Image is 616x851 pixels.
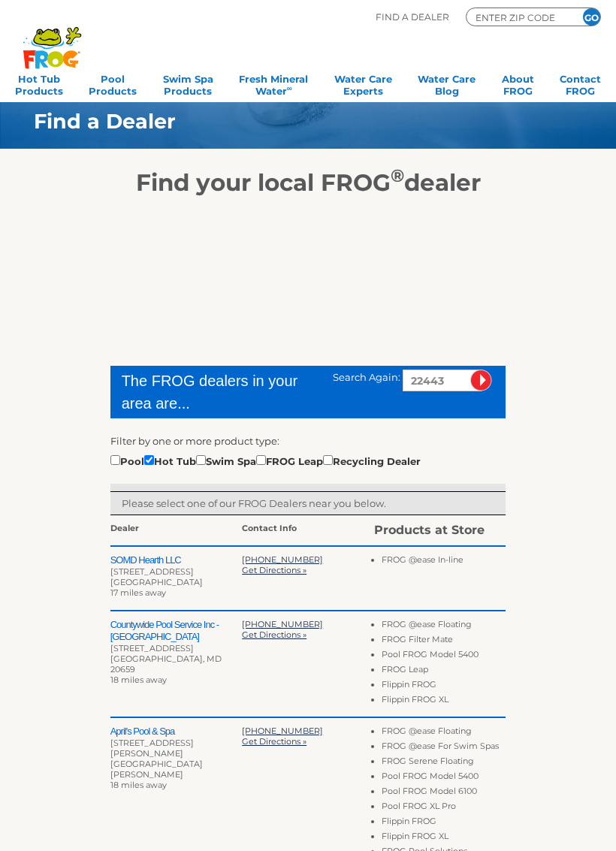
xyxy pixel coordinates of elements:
[34,110,545,133] h1: Find a Dealer
[382,801,506,816] li: Pool FROG XL Pro
[110,433,279,448] label: Filter by one or more product type:
[382,554,506,569] li: FROG @ease In-line
[382,649,506,664] li: Pool FROG Model 5400
[110,643,243,653] div: [STREET_ADDRESS]
[376,8,449,26] p: Find A Dealer
[242,726,323,736] a: [PHONE_NUMBER]
[110,523,243,538] div: Dealer
[382,816,506,831] li: Flippin FROG
[287,84,292,92] sup: ∞
[242,629,306,640] a: Get Directions »
[110,619,243,643] h2: Countywide Pool Service Inc - [GEOGRAPHIC_DATA]
[382,664,506,679] li: FROG Leap
[110,748,243,780] div: [PERSON_NAME][GEOGRAPHIC_DATA][PERSON_NAME]
[122,370,314,415] div: The FROG dealers in your area are...
[418,68,476,98] a: Water CareBlog
[110,780,167,790] span: 18 miles away
[382,831,506,846] li: Flippin FROG XL
[382,771,506,786] li: Pool FROG Model 5400
[242,736,306,747] a: Get Directions »
[382,726,506,741] li: FROG @ease Floating
[122,496,495,511] p: Please select one of our FROG Dealers near you below.
[110,587,166,598] span: 17 miles away
[382,741,506,756] li: FROG @ease For Swim Spas
[242,565,306,575] a: Get Directions »
[242,523,374,538] div: Contact Info
[15,68,63,98] a: Hot TubProducts
[333,371,400,383] span: Search Again:
[239,68,308,98] a: Fresh MineralWater∞
[382,619,506,634] li: FROG @ease Floating
[560,68,601,98] a: ContactFROG
[11,168,605,197] h2: Find your local FROG dealer
[242,554,323,565] a: [PHONE_NUMBER]
[470,370,492,391] input: Submit
[242,619,323,629] a: [PHONE_NUMBER]
[334,68,392,98] a: Water CareExperts
[382,679,506,694] li: Flippin FROG
[391,164,404,186] sup: ®
[110,577,243,587] div: [GEOGRAPHIC_DATA]
[382,634,506,649] li: FROG Filter Mate
[382,756,506,771] li: FROG Serene Floating
[382,786,506,801] li: Pool FROG Model 6100
[382,694,506,709] li: Flippin FROG XL
[110,653,243,674] div: [GEOGRAPHIC_DATA], MD 20659
[110,738,243,748] div: [STREET_ADDRESS]
[110,726,243,738] h2: April's Pool & Spa
[110,674,167,685] span: 18 miles away
[15,8,89,69] img: Frog Products Logo
[110,452,421,469] div: Pool Hot Tub Swim Spa FROG Leap Recycling Dealer
[110,566,243,577] div: [STREET_ADDRESS]
[502,68,534,98] a: AboutFROG
[110,554,243,566] h2: SOMD Hearth LLC
[163,68,213,98] a: Swim SpaProducts
[374,523,506,538] div: Products at Store
[89,68,137,98] a: PoolProducts
[583,8,600,26] input: GO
